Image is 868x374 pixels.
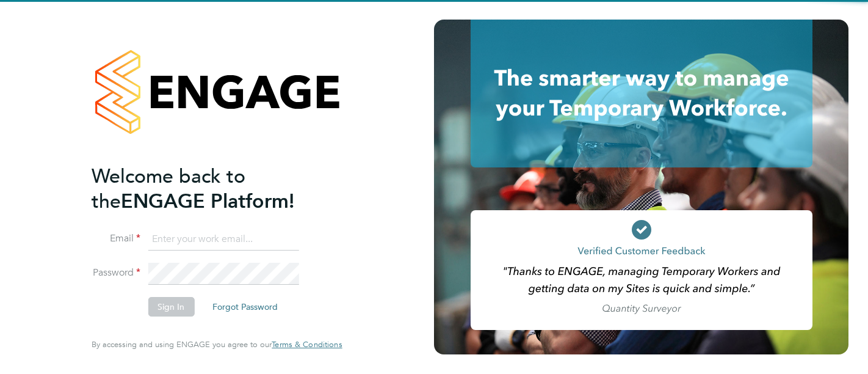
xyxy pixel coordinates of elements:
[148,229,298,251] input: Enter your work email...
[272,340,342,350] a: Terms & Conditions
[92,339,342,350] span: By accessing and using ENGAGE you agree to our
[92,164,245,213] span: Welcome back to the
[272,339,342,350] span: Terms & Conditions
[92,232,140,245] label: Email
[92,266,140,279] label: Password
[92,164,330,214] h2: ENGAGE Platform!
[203,297,288,317] button: Forgot Password
[148,297,194,317] button: Sign In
